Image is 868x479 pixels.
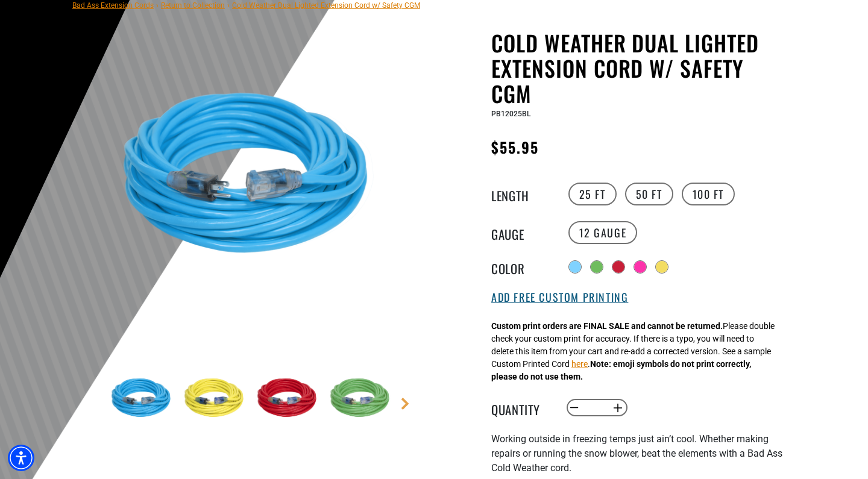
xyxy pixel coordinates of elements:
[8,445,34,471] div: Accessibility Menu
[491,259,552,275] legend: Color
[491,433,782,474] span: Working outside in freezing temps just ain’t cool. Whether making repairs or running the snow blo...
[491,186,552,202] legend: Length
[625,183,673,205] label: 50 FT
[108,33,398,323] img: Light Blue
[72,1,154,10] a: Bad Ass Extension Cords
[491,225,552,240] legend: Gauge
[491,291,628,304] button: Add Free Custom Printing
[327,364,397,434] img: Green
[254,364,324,434] img: Red
[571,358,588,371] button: here
[181,364,251,434] img: Yellow
[491,110,530,118] span: PB12025BL
[491,30,787,106] h1: Cold Weather Dual Lighted Extension Cord w/ Safety CGM
[568,183,617,205] label: 25 FT
[161,1,225,10] a: Return to Collection
[568,221,638,244] label: 12 Gauge
[156,1,159,10] span: ›
[491,320,775,383] div: Please double check your custom print for accuracy. If there is a typo, you will need to delete t...
[399,398,411,410] a: Next
[232,1,420,10] span: Cold Weather Dual Lighted Extension Cord w/ Safety CGM
[491,359,751,381] strong: Note: emoji symbols do not print correctly, please do not use them.
[491,321,723,331] strong: Custom print orders are FINAL SALE and cannot be returned.
[227,1,230,10] span: ›
[108,364,178,434] img: Light Blue
[491,136,539,158] span: $55.95
[682,183,735,205] label: 100 FT
[491,400,552,416] label: Quantity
